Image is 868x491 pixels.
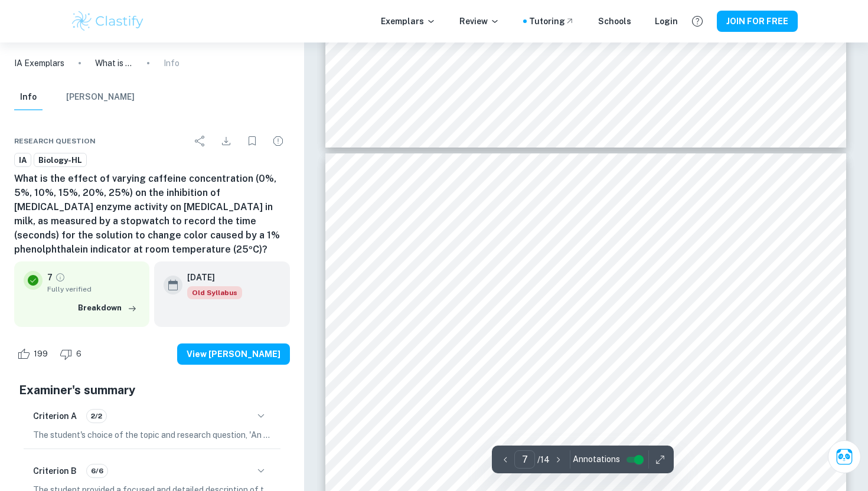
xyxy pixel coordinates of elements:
p: Review [459,15,500,28]
div: Download [214,129,238,153]
button: Ask Clai [828,440,861,473]
div: Bookmark [240,129,264,153]
a: Grade fully verified [55,272,66,283]
h6: Criterion B [33,464,77,477]
p: Info [164,57,180,70]
span: Annotations [573,453,620,466]
button: JOIN FOR FREE [717,11,798,32]
a: Schools [598,15,631,28]
a: Login [655,15,678,28]
span: 2/2 [87,411,106,421]
div: Report issue [266,129,290,153]
span: Old Syllabus [187,286,242,299]
p: What is the effect of varying caffeine concentration (0%, 5%, 10%, 15%, 20%, 25%) on the inhibiti... [95,57,133,70]
span: Research question [14,136,96,146]
p: / 14 [537,453,550,466]
h6: Criterion A [33,410,77,423]
div: Dislike [57,345,88,364]
p: Exemplars [381,15,436,28]
h6: [DATE] [187,271,233,284]
a: IA [14,153,31,168]
button: View [PERSON_NAME] [177,343,290,365]
a: Biology-HL [34,153,87,168]
a: Tutoring [529,15,575,28]
div: Share [188,129,212,153]
h5: Examiner's summary [19,381,285,399]
span: 6/6 [87,466,107,476]
h6: What is the effect of varying caffeine concentration (0%, 5%, 10%, 15%, 20%, 25%) on the inhibiti... [14,172,290,257]
span: 6 [70,348,88,360]
a: IA Exemplars [14,57,64,70]
button: Info [14,84,43,110]
div: Like [14,345,54,364]
button: [PERSON_NAME] [66,84,135,110]
span: 199 [27,348,54,360]
p: 7 [47,271,53,284]
div: Starting from the May 2025 session, the Biology IA requirements have changed. It's OK to refer to... [187,286,242,299]
img: Clastify logo [70,9,145,33]
span: Biology-HL [34,155,86,166]
p: The student's choice of the topic and research question, 'An Investigation of [PERSON_NAME]’s Inh... [33,428,271,441]
span: IA [15,155,31,166]
button: Help and Feedback [687,11,707,31]
span: Fully verified [47,284,140,294]
button: Breakdown [75,299,140,317]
